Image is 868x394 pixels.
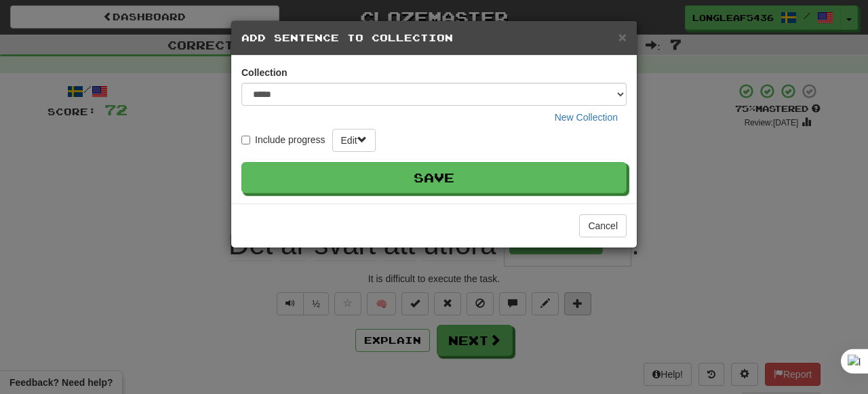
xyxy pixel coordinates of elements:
[241,133,325,146] label: Include progress
[618,30,627,44] button: Close
[241,162,627,193] button: Save
[579,214,627,237] button: Cancel
[618,29,627,45] span: ×
[546,106,627,129] button: New Collection
[332,129,376,152] button: Edit
[241,66,288,79] label: Collection
[241,136,250,144] input: Include progress
[241,31,627,45] h5: Add Sentence to Collection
